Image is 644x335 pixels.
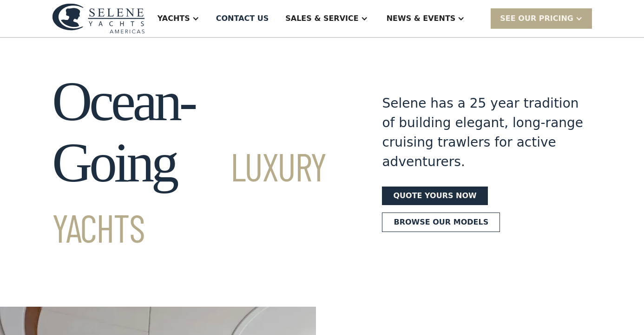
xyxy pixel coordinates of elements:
[52,71,348,255] h1: Ocean-Going
[285,13,358,24] div: Sales & Service
[52,3,145,33] img: logo
[382,94,592,172] div: Selene has a 25 year tradition of building elegant, long-range cruising trawlers for active adven...
[387,13,456,24] div: News & EVENTS
[382,187,487,205] a: Quote yours now
[158,13,190,24] div: Yachts
[382,213,500,232] a: Browse our models
[216,13,269,24] div: Contact US
[491,8,592,28] div: SEE Our Pricing
[500,13,573,24] div: SEE Our Pricing
[52,142,326,251] span: Luxury Yachts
